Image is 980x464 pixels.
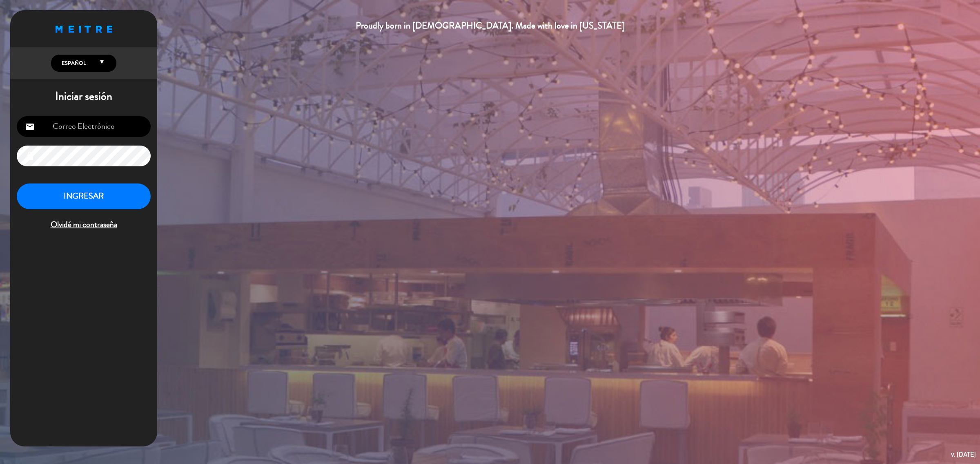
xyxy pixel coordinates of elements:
div: v. [DATE] [951,449,976,460]
button: INGRESAR [17,183,151,209]
span: Español [60,59,86,67]
input: Correo Electrónico [17,116,151,137]
i: lock [25,151,35,161]
i: email [25,122,35,132]
span: Olvidé mi contraseña [17,218,151,232]
h1: Iniciar sesión [10,90,157,104]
